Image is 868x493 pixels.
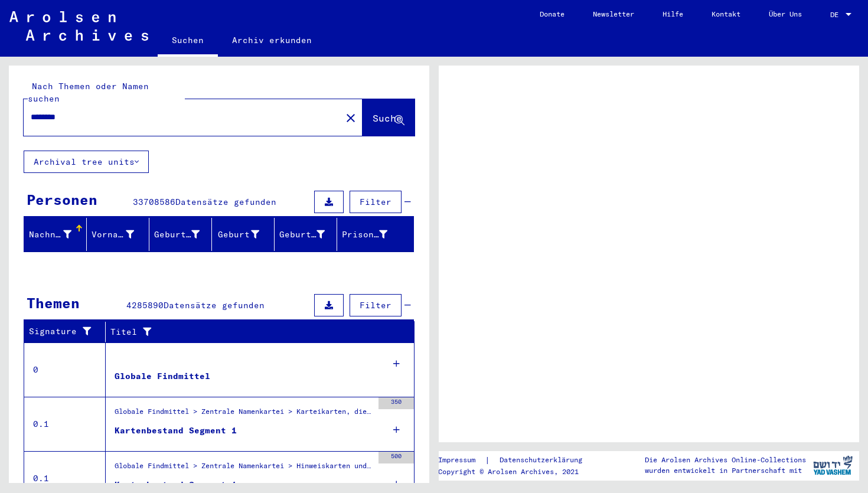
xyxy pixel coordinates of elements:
div: Geburtsname [154,228,200,241]
a: Datenschutzerklärung [490,454,596,466]
div: Signature [29,322,108,341]
div: Themen [27,292,80,314]
span: 33708586 [133,197,175,207]
img: yv_logo.png [811,450,855,480]
div: Geburtsdatum [279,225,340,244]
div: Titel [110,326,391,338]
div: Geburtsname [154,225,214,244]
div: Personen [27,189,97,210]
button: Filter [350,294,402,316]
span: 4285890 [126,300,164,311]
td: 0.1 [24,397,106,451]
span: Datensätze gefunden [164,300,265,311]
div: Geburtsdatum [279,228,325,241]
div: | [438,454,596,466]
mat-header-cell: Geburt‏ [212,218,275,251]
div: 500 [378,452,414,463]
span: Filter [360,197,391,207]
mat-icon: close [344,111,358,125]
button: Filter [350,191,402,213]
mat-header-cell: Geburtsdatum [275,218,337,251]
div: Titel [110,322,403,341]
div: Globale Findmittel [115,370,210,383]
button: Archival tree units [24,151,149,173]
span: Suche [373,112,402,124]
button: Suche [363,99,415,136]
mat-header-cell: Geburtsname [149,218,212,251]
div: Globale Findmittel > Zentrale Namenkartei > Hinweiskarten und Originale, die in T/D-Fällen aufgef... [115,461,373,477]
mat-header-cell: Vorname [87,218,149,251]
div: Nachname [29,228,71,241]
div: Nachname [29,225,86,244]
div: Vorname [92,225,149,244]
p: Copyright © Arolsen Archives, 2021 [438,466,596,477]
div: Kartenbestand Segment 1 [115,479,237,491]
div: Prisoner # [342,228,387,241]
span: Filter [360,300,391,311]
div: 350 [378,397,414,409]
p: wurden entwickelt in Partnerschaft mit [645,465,806,476]
a: Archiv erkunden [218,26,326,54]
mat-header-cell: Prisoner # [337,218,413,251]
span: Datensätze gefunden [175,197,276,207]
button: Clear [339,106,363,129]
a: Impressum [438,454,485,466]
div: Geburt‏ [217,225,274,244]
span: DE [830,11,843,19]
div: Kartenbestand Segment 1 [115,425,237,437]
img: Arolsen_neg.svg [9,11,148,41]
div: Prisoner # [342,225,402,244]
mat-header-cell: Nachname [24,218,87,251]
div: Vorname [92,228,134,241]
a: Suchen [158,26,218,57]
mat-label: Nach Themen oder Namen suchen [28,81,149,104]
p: Die Arolsen Archives Online-Collections [645,455,806,465]
div: Geburt‏ [217,228,259,241]
td: 0 [24,342,106,397]
div: Globale Findmittel > Zentrale Namenkartei > Karteikarten, die im Rahmen der sequentiellen Massend... [115,406,373,423]
div: Signature [29,325,96,338]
